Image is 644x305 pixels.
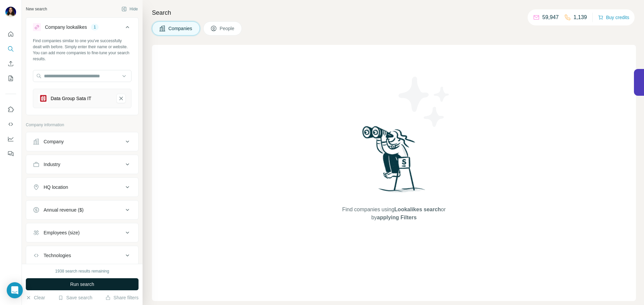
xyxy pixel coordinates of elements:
button: Enrich CSV [5,58,16,70]
div: 1 [91,24,99,30]
button: Annual revenue ($) [26,202,138,218]
div: Open Intercom Messenger [7,282,23,298]
div: Find companies similar to one you've successfully dealt with before. Simply enter their name or w... [33,38,131,62]
img: Surfe Illustration - Stars [394,72,454,132]
div: Company lookalikes [45,24,87,30]
button: Buy credits [598,13,629,22]
img: Data Group Sata IT-logo [39,94,48,103]
span: Lookalikes search [394,207,441,212]
div: 1938 search results remaining [55,268,109,274]
button: Feedback [5,148,16,160]
span: People [220,25,235,32]
span: Companies [168,25,193,32]
button: Clear [26,294,45,301]
button: Technologies [26,247,138,263]
p: 1,139 [574,13,587,21]
div: Annual revenue ($) [44,207,84,213]
div: HQ location [44,184,68,190]
button: Quick start [5,28,16,40]
button: Hide [117,4,143,14]
button: Search [5,43,16,55]
button: Industry [26,156,138,172]
div: Employees (size) [44,229,79,236]
h4: Search [152,8,636,17]
span: Find companies using or by [340,206,447,222]
button: Share filters [105,294,139,301]
div: New search [26,6,47,12]
button: Company [26,134,138,150]
img: Avatar [5,7,16,17]
div: Company [44,138,64,145]
button: Employees (size) [26,225,138,241]
div: Industry [44,161,60,168]
div: Technologies [44,252,71,259]
span: Run search [70,281,94,288]
button: Use Surfe API [5,118,16,130]
span: applying Filters [377,215,417,220]
button: Data Group Sata IT-remove-button [116,94,126,103]
button: Use Surfe on LinkedIn [5,103,16,116]
p: 59,947 [542,13,559,21]
button: Run search [26,278,139,290]
button: Company lookalikes1 [26,19,138,38]
button: HQ location [26,179,138,195]
div: Data Group Sata IT [51,95,91,102]
button: Dashboard [5,133,16,145]
button: My lists [5,72,16,84]
img: Surfe Illustration - Woman searching with binoculars [359,124,429,199]
button: Save search [58,294,92,301]
p: Company information [26,122,139,128]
